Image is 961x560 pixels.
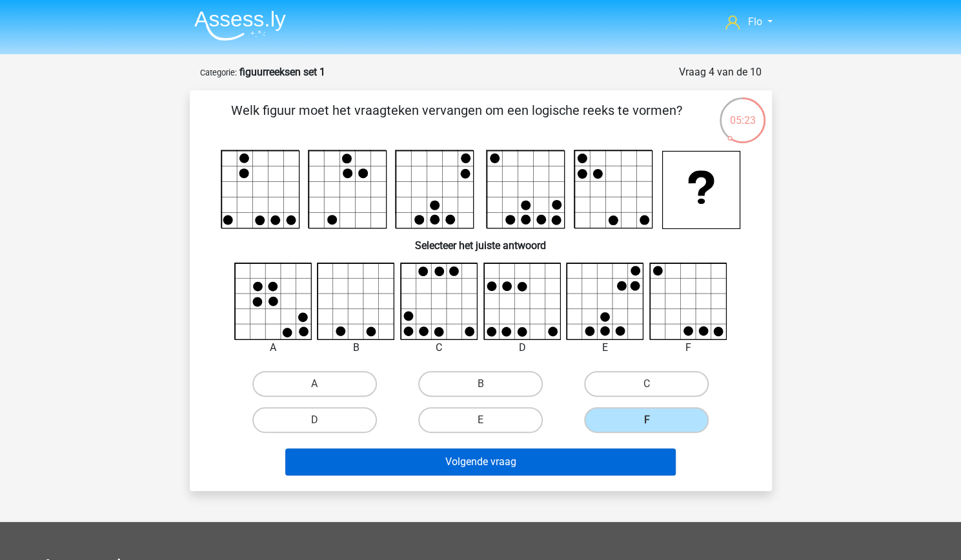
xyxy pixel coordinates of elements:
span: Flo [747,15,762,28]
label: E [418,407,543,433]
button: Volgende vraag [285,448,676,475]
div: 05:23 [718,96,767,128]
label: B [418,371,543,397]
div: E [556,340,654,355]
strong: figuurreeksen set 1 [239,66,325,78]
label: D [252,407,377,433]
p: Welk figuur moet het vraagteken vervangen om een logische reeks te vormen? [210,101,703,139]
div: B [307,340,405,355]
small: Categorie: [200,68,237,77]
div: F [640,340,737,355]
label: C [584,371,709,397]
div: Vraag 4 van de 10 [679,65,762,80]
div: C [390,340,488,355]
label: A [252,371,377,397]
h6: Selecteer het juiste antwoord [210,229,751,252]
div: A [225,340,322,355]
img: Assessly [194,10,286,41]
label: F [584,407,709,433]
a: Flo [720,14,777,30]
div: D [474,340,571,355]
